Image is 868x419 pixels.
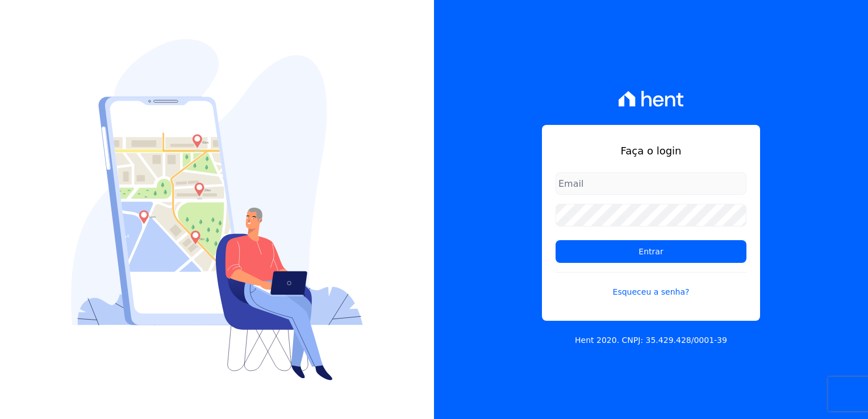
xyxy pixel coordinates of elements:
[556,143,746,158] h1: Faça o login
[556,240,746,263] input: Entrar
[556,172,746,195] input: Email
[556,272,746,298] a: Esqueceu a senha?
[575,334,727,346] p: Hent 2020. CNPJ: 35.429.428/0001-39
[71,39,363,380] img: Login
